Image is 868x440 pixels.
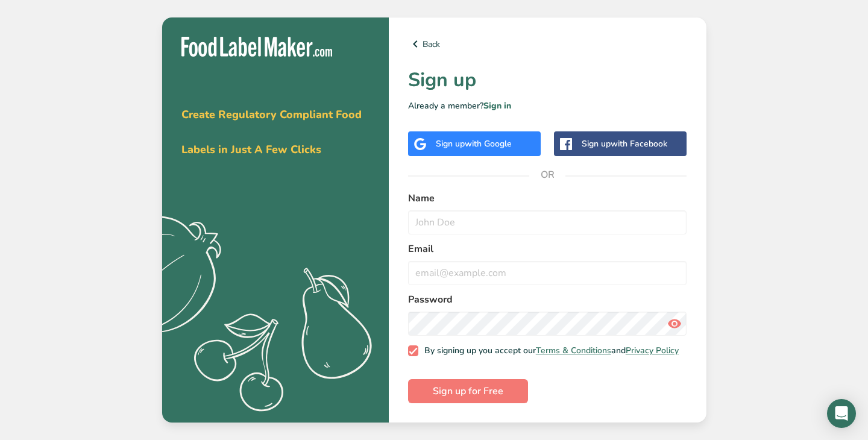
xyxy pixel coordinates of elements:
span: Sign up for Free [433,384,503,398]
span: with Google [465,138,512,149]
button: Sign up for Free [408,379,528,403]
label: Email [408,242,687,256]
a: Terms & Conditions [536,345,611,356]
a: Sign in [483,100,511,112]
p: Already a member? [408,99,687,112]
div: Sign up [436,137,512,150]
a: Back [408,37,687,51]
span: OR [529,157,565,193]
span: Create Regulatory Compliant Food Labels in Just A Few Clicks [181,107,362,157]
span: By signing up you accept our and [418,345,679,356]
span: with Facebook [611,138,667,149]
img: Food Label Maker [181,37,332,57]
a: Privacy Policy [626,345,679,356]
h1: Sign up [408,66,687,95]
div: Sign up [582,137,667,150]
label: Password [408,292,687,307]
input: email@example.com [408,261,687,285]
label: Name [408,191,687,206]
div: Open Intercom Messenger [827,399,856,428]
input: John Doe [408,210,687,234]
